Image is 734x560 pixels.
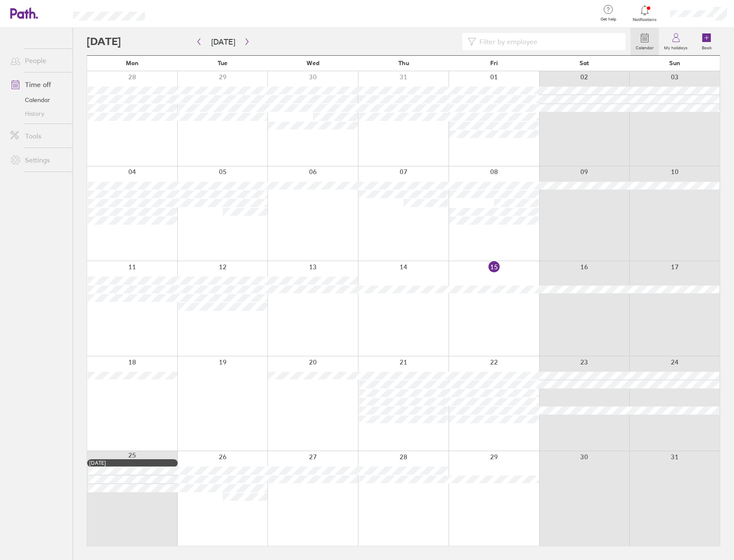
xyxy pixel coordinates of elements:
[126,60,139,66] span: Mon
[204,35,242,49] button: [DATE]
[218,60,227,66] span: Tue
[476,33,620,50] input: Filter by employee
[669,60,680,66] span: Sun
[697,43,717,51] label: Book
[3,76,73,93] a: Time off
[693,28,720,55] a: Book
[398,60,409,66] span: Thu
[594,17,622,22] span: Get help
[631,17,659,22] span: Notifications
[631,28,659,55] a: Calendar
[3,93,73,107] a: Calendar
[3,151,73,169] a: Settings
[89,460,176,466] div: [DATE]
[490,60,498,66] span: Fri
[306,60,319,66] span: Wed
[3,52,73,69] a: People
[3,127,73,145] a: Tools
[631,43,659,51] label: Calendar
[659,43,693,51] label: My holidays
[659,28,693,55] a: My holidays
[579,60,589,66] span: Sat
[3,107,73,120] a: History
[631,4,659,22] a: Notifications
